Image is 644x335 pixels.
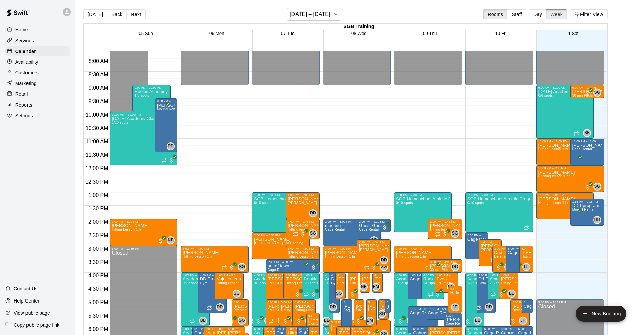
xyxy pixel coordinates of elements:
[479,274,494,277] div: 4:00 PM – 5:30 PM
[181,246,249,273] div: 3:00 PM – 4:00 PM: Hitting Lesson 1 hr
[351,31,367,36] span: 08 Wed
[538,174,574,178] span: Pitching lesson 1 hour
[359,228,379,231] span: Cage Rental
[87,58,110,64] span: 8:00 AM
[396,255,426,258] span: Hitting Lesson 1 hr
[287,8,341,21] button: [DATE] – [DATE]
[442,231,448,238] span: All customers have paid
[84,139,110,144] span: 11:00 AM
[423,31,437,36] button: 09 Thu
[169,236,175,244] span: Nate Betances
[285,281,316,285] span: Hitting Lesson 1 hr
[112,228,142,231] span: Hitting Lesson 1 hr
[492,246,516,273] div: 3:00 PM – 4:00 PM: Dad is Frankie acreage kid / defense
[495,264,502,271] span: All customers have paid
[454,263,459,271] span: Darin Downs
[596,89,601,97] span: Shaun Garceau
[200,281,207,285] span: Gym
[87,259,110,265] span: 3:30 PM
[331,274,337,277] div: 4:00 PM – 5:30 PM
[504,263,513,271] div: Rachel Frankhouser
[84,179,110,185] span: 12:30 PM
[421,273,444,299] div: 4:00 PM – 5:00 PM: Rookie Academy with landon
[596,216,601,224] span: Darin Downs
[168,237,174,244] span: NB
[110,112,177,165] div: 10:00 AM – 12:00 PM: Sunday Academy Class
[87,232,110,238] span: 2:30 PM
[87,85,110,91] span: 9:00 AM
[435,273,458,293] div: 4:00 PM – 4:45 PM: Even
[288,193,318,197] div: 1:00 PM – 2:00 PM
[337,281,373,285] span: Pitching lesson 1 hour
[572,147,592,151] span: Cage Rental
[87,206,110,211] span: 1:30 PM
[222,265,227,270] span: Recurring event
[507,9,526,19] button: Staff
[5,89,70,99] a: Retail
[268,260,318,264] div: 3:30 PM – 4:00 PM
[491,256,499,264] div: Darin Downs
[481,240,500,244] div: 2:45 PM – 3:45 PM
[396,281,413,285] span: 1/12 spots filled
[300,264,306,271] span: All customers have paid
[325,228,345,231] span: Cage Rental
[254,241,303,245] span: [PERSON_NAME] 1hr Pitching
[161,158,167,163] span: Recurring event
[465,232,488,259] div: 2:30 PM – 3:30 PM: Cage Rental
[281,31,295,36] button: 07 Tue
[381,257,387,264] span: DD
[293,231,298,237] span: Recurring event
[288,255,318,258] span: Hitting Lesson 1 hr
[451,263,459,271] div: Darin Downs
[15,48,36,55] p: Calendar
[584,130,590,136] span: BB
[525,263,530,271] span: Landon Lowe
[524,264,529,270] span: LL
[181,273,210,326] div: 4:00 PM – 6:00 PM: Academy Class (Copy)
[396,274,415,277] div: 4:00 PM – 6:00 PM
[14,310,50,316] p: View public page
[538,94,553,97] span: 0/6 spots filled
[396,193,450,197] div: 1:00 PM – 2:30 PM
[112,121,128,124] span: 1/10 spots filled
[87,98,110,104] span: 9:30 AM
[310,264,317,271] span: All customers have paid
[331,281,338,285] span: Gym
[286,246,320,273] div: 3:00 PM – 4:00 PM: Hitting Lesson 1 hr
[325,220,379,223] div: 2:00 PM – 3:00 PM
[209,31,224,36] button: 06 Mon
[538,86,592,89] div: 9:00 AM – 11:00 AM
[5,46,70,56] div: Calendar
[87,273,110,278] span: 4:00 PM
[508,247,527,250] div: 3:00 PM – 4:00 PM
[465,192,533,232] div: 1:00 PM – 2:30 PM: SGB Homeschool Athletic Program
[594,183,600,190] span: SG
[432,264,438,271] span: All customers have paid
[302,273,320,299] div: 4:00 PM – 5:00 PM: Rookie Acadmey
[254,274,273,277] div: 4:00 PM – 6:00 PM
[519,246,533,273] div: 3:00 PM – 4:00 PM: Landon
[538,140,592,143] div: 11:00 AM – 12:00 PM
[584,90,591,97] span: All customers have paid
[87,219,110,225] span: 2:00 PM
[167,236,175,244] div: Nate Betances
[157,99,175,103] div: 9:30 AM – 11:30 AM
[15,69,39,76] p: Customers
[323,246,391,273] div: 3:00 PM – 4:00 PM: Hitting Lesson 1 hr
[494,247,514,250] div: 3:00 PM – 4:00 PM
[84,152,110,158] span: 11:30 AM
[238,263,246,271] div: Shaun Garceau
[374,274,381,277] div: 4:00 PM – 4:45 PM
[83,9,107,19] button: [DATE]
[362,281,395,285] span: Hitting lesson 45 min
[286,192,320,219] div: 1:00 PM – 2:00 PM: Lucas
[359,248,408,252] span: [PERSON_NAME] 1hr Pitching
[374,281,408,285] span: Hitting lesson 45 min
[483,9,507,19] button: Rooms
[15,112,33,119] p: Settings
[572,208,594,211] span: Mound Rental
[157,238,164,244] span: All customers have paid
[183,281,199,285] span: 0/12 spots filled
